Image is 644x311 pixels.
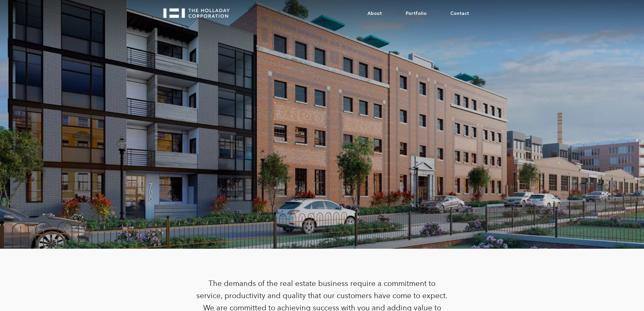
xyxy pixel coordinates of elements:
[394,3,438,24] a: Portfolio
[163,3,236,18] a: home
[438,3,481,24] a: Contact
[251,105,393,127] h1: Partner with Us
[356,3,394,24] a: About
